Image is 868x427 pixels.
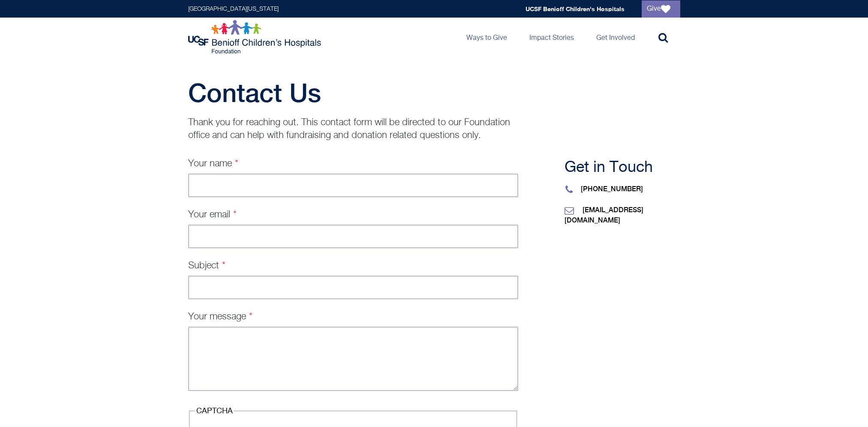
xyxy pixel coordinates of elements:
[565,206,643,224] a: [EMAIL_ADDRESS][DOMAIN_NAME]
[188,116,518,142] p: Thank you for reaching out. This contact form will be directed to our Foundation office and can h...
[188,159,239,168] label: Your name
[589,18,642,56] a: Get Involved
[526,5,625,12] a: UCSF Benioff Children's Hospitals
[188,20,323,54] img: Logo for UCSF Benioff Children's Hospitals Foundation
[188,312,253,322] label: Your message
[523,18,581,56] a: Impact Stories
[565,184,680,194] p: [PHONE_NUMBER]
[188,78,321,108] span: Contact Us
[188,6,279,12] a: [GEOGRAPHIC_DATA][US_STATE]
[188,210,237,220] label: Your email
[188,261,226,271] label: Subject
[565,159,680,176] h2: Get in Touch
[460,18,514,56] a: Ways to Give
[195,406,234,416] legend: CAPTCHA
[642,0,680,18] a: Give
